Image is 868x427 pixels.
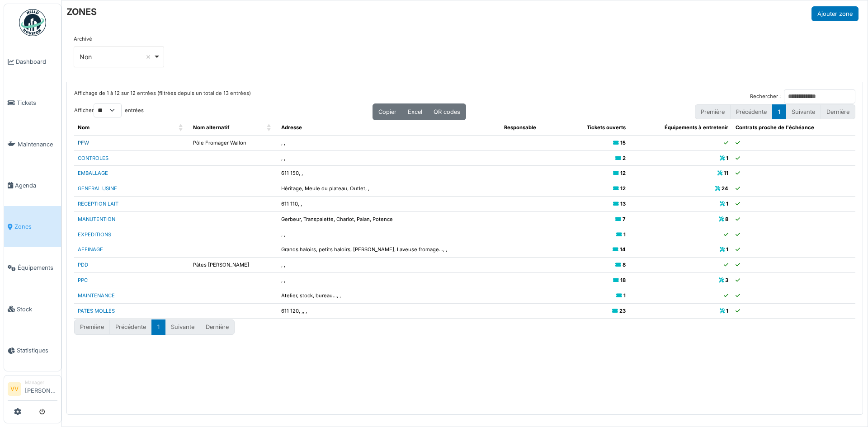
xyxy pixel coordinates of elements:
[726,201,728,207] b: 1
[278,166,500,181] td: 611 150, ,
[8,382,21,396] li: VV
[4,165,61,206] a: Agenda
[4,206,61,247] a: Zones
[78,216,115,222] a: MANUTENTION
[278,258,500,273] td: , ,
[17,346,57,355] span: Statistiques
[623,262,626,268] b: 8
[772,104,786,119] button: 1
[620,185,626,192] b: 12
[726,308,728,314] b: 1
[19,9,46,36] img: Badge_color-CXgf-gQk.svg
[16,57,57,66] span: Dashboard
[811,6,859,21] button: Ajouter zone
[278,288,500,303] td: Atelier, stock, bureau..., ,
[14,222,57,231] span: Zones
[94,103,122,117] select: Afficherentrées
[18,140,57,149] span: Maintenance
[78,140,89,146] a: PFW
[726,246,728,253] b: 1
[623,216,626,222] b: 7
[620,201,626,207] b: 13
[408,108,422,115] span: Excel
[78,201,118,207] a: RECEPTION LAIT
[74,35,92,43] label: Archivé
[623,155,626,161] b: 2
[74,103,144,117] label: Afficher entrées
[278,303,500,319] td: 611 120, ,, ,
[80,52,153,61] div: Non
[78,124,90,131] span: Nom
[78,262,88,268] a: PDD
[620,140,626,146] b: 15
[17,305,57,314] span: Stock
[66,6,97,17] h6: ZONES
[78,246,103,253] a: AFFINAGE
[623,292,626,299] b: 1
[736,124,814,131] span: Contrats proche de l'échéance
[278,227,500,242] td: , ,
[78,170,108,176] a: EMBALLAGE
[695,104,855,119] nav: pagination
[278,211,500,227] td: Gerbeur, Transpalette, Chariot, Palan, Potence
[434,108,460,115] span: QR codes
[504,124,536,131] span: Responsable
[179,120,184,135] span: Nom: Activate to sort
[665,124,728,131] span: Équipements à entretenir
[4,247,61,288] a: Équipements
[15,181,57,190] span: Agenda
[373,103,402,120] button: Copier
[4,41,61,82] a: Dashboard
[724,170,728,176] b: 11
[78,277,88,283] a: PPC
[4,82,61,123] a: Tickets
[378,108,396,115] span: Copier
[278,181,500,197] td: Héritage, Meule du plateau, Outlet, ,
[74,319,235,334] nav: pagination
[750,93,781,100] label: Rechercher :
[25,379,57,386] div: Manager
[74,89,251,103] div: Affichage de 1 à 12 sur 12 entrées (filtrées depuis un total de 13 entrées)
[726,155,728,161] b: 1
[278,135,500,150] td: , ,
[267,120,272,135] span: Nom alternatif: Activate to sort
[623,231,626,238] b: 1
[8,379,57,401] a: VV Manager[PERSON_NAME]
[151,319,165,334] button: 1
[620,277,626,283] b: 18
[25,379,57,399] li: [PERSON_NAME]
[620,246,626,253] b: 14
[725,216,728,222] b: 8
[281,124,302,131] span: Adresse
[587,124,626,131] span: Tickets ouverts
[725,277,728,283] b: 3
[17,99,57,107] span: Tickets
[402,103,428,120] button: Excel
[278,272,500,288] td: , ,
[18,263,57,272] span: Équipements
[78,292,115,299] a: MAINTENANCE
[620,170,626,176] b: 12
[619,308,626,314] b: 23
[722,185,728,192] b: 24
[144,52,153,61] button: Remove item: 'false'
[4,124,61,165] a: Maintenance
[278,150,500,166] td: , ,
[189,258,278,273] td: Pâtes [PERSON_NAME]
[4,330,61,371] a: Statistiques
[78,185,117,192] a: GENERAL USINE
[428,103,466,120] button: QR codes
[78,308,115,314] a: PATES MOLLES
[78,231,111,238] a: EXPEDITIONS
[189,135,278,150] td: Pôle Fromager Wallon
[4,289,61,330] a: Stock
[193,124,229,131] span: Nom alternatif
[78,155,108,161] a: CONTROLES
[278,242,500,258] td: Grands haloirs, petits haloirs, [PERSON_NAME], Laveuse fromage..., ,
[278,196,500,211] td: 611 110, ,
